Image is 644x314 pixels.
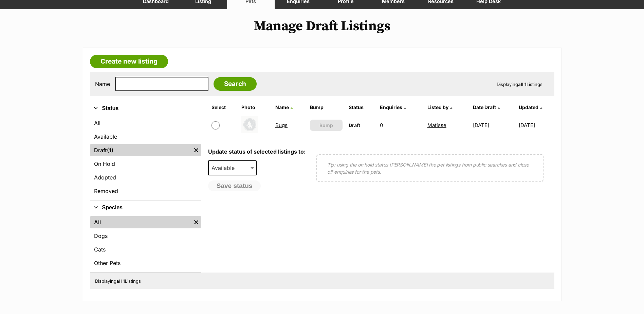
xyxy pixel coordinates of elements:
[473,104,496,110] span: translation missing: en.admin.listings.index.attributes.date_draft
[427,122,446,128] a: Matisse
[275,104,289,110] span: Name
[209,102,238,113] th: Select
[90,116,201,200] div: Status
[208,160,257,175] span: Available
[208,180,261,191] button: Save status
[90,171,201,184] a: Adopted
[90,117,201,129] a: All
[90,144,191,156] a: Draft
[380,104,402,110] span: translation missing: en.admin.listings.index.attributes.enquiries
[519,114,554,137] td: [DATE]
[95,278,141,284] span: Displaying Listings
[116,278,125,284] strong: all 1
[518,82,527,87] strong: all 1
[90,185,201,197] a: Removed
[380,104,406,110] a: Enquiries
[349,122,360,128] span: Draft
[319,122,333,129] span: Bump
[191,216,201,228] a: Remove filter
[191,144,201,156] a: Remove filter
[427,104,452,110] a: Listed by
[473,104,500,110] a: Date Draft
[90,215,201,272] div: Species
[90,203,201,212] button: Species
[519,104,538,110] span: Updated
[519,104,542,110] a: Updated
[90,257,201,269] a: Other Pets
[427,104,448,110] span: Listed by
[327,161,533,175] p: Tip: using the on hold status [PERSON_NAME] the pet listings from public searches and close off e...
[497,82,542,87] span: Displaying Listings
[239,102,272,113] th: Photo
[90,158,201,170] a: On Hold
[275,122,288,128] a: Bugs
[346,102,376,113] th: Status
[307,102,346,113] th: Bump
[209,163,241,173] span: Available
[107,146,113,154] span: (1)
[208,148,306,155] label: Update status of selected listings to:
[95,81,110,87] label: Name
[241,116,258,133] img: Bugs
[470,114,518,137] td: [DATE]
[90,55,168,68] a: Create new listing
[90,243,201,256] a: Cats
[214,77,257,91] input: Search
[90,104,201,113] button: Status
[90,230,201,242] a: Dogs
[90,130,201,143] a: Available
[377,114,424,137] td: 0
[90,216,191,228] a: All
[310,120,343,131] button: Bump
[275,104,293,110] a: Name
